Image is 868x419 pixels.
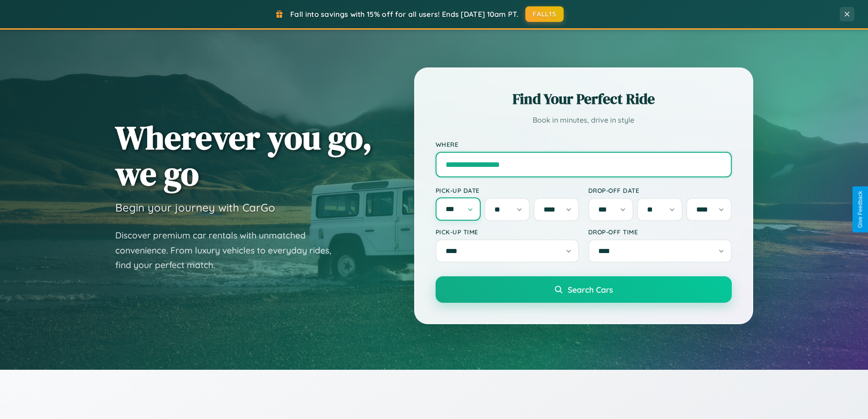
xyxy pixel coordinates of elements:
[568,285,613,295] span: Search Cars
[436,186,579,194] label: Pick-up Date
[290,10,519,19] span: Fall into savings with 15% off for all users! Ends [DATE] 10am PT.
[436,114,732,127] p: Book in minutes, drive in style
[436,276,732,303] button: Search Cars
[525,6,564,22] button: FALL15
[436,140,732,148] label: Where
[436,228,579,236] label: Pick-up Time
[115,119,372,191] h1: Wherever you go, we go
[588,228,732,236] label: Drop-off Time
[115,228,343,273] p: Discover premium car rentals with unmatched convenience. From luxury vehicles to everyday rides, ...
[857,191,863,228] div: Give Feedback
[436,89,732,109] h2: Find Your Perfect Ride
[115,201,275,214] h3: Begin your journey with CarGo
[588,186,732,194] label: Drop-off Date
